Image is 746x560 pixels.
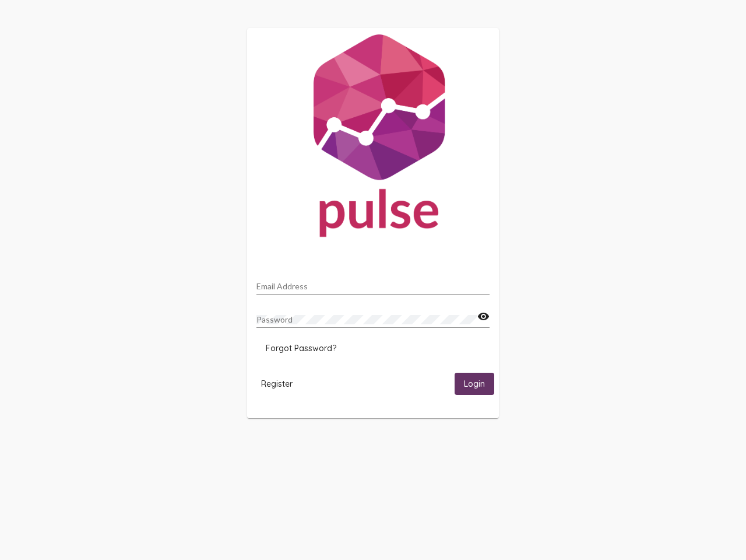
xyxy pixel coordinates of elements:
[252,373,302,394] button: Register
[247,28,499,249] img: Pulse For Good Logo
[477,310,490,324] mat-icon: visibility
[261,379,293,389] span: Register
[455,373,494,394] button: Login
[266,343,336,353] span: Forgot Password?
[464,379,485,390] span: Login
[256,338,346,359] button: Forgot Password?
